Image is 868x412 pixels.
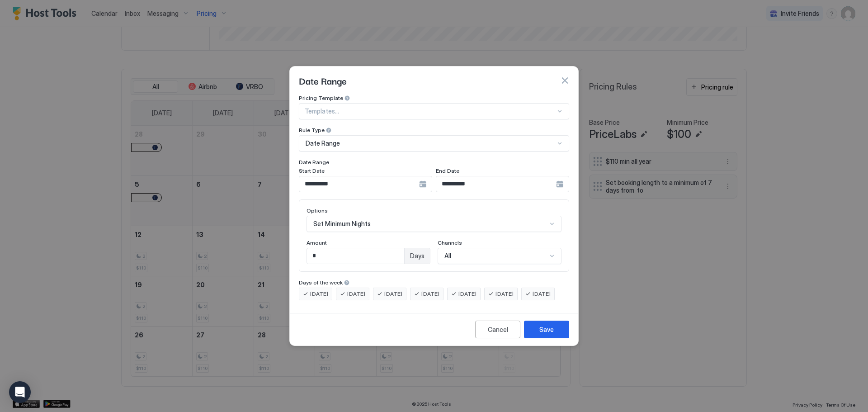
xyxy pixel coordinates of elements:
[533,290,551,298] span: [DATE]
[299,74,347,87] span: Date Range
[9,381,31,403] div: Open Intercom Messenger
[458,290,476,298] span: [DATE]
[539,325,554,334] div: Save
[524,321,569,338] button: Save
[299,95,343,101] span: Pricing Template
[299,127,325,133] span: Rule Type
[410,252,425,260] span: Days
[438,239,462,246] span: Channels
[313,220,371,228] span: Set Minimum Nights
[436,167,459,174] span: End Date
[475,321,520,338] button: Cancel
[307,248,404,264] input: Input Field
[299,167,325,174] span: Start Date
[488,325,508,334] div: Cancel
[310,290,328,298] span: [DATE]
[421,290,439,298] span: [DATE]
[384,290,402,298] span: [DATE]
[347,290,365,298] span: [DATE]
[299,279,343,286] span: Days of the week
[444,252,451,260] span: All
[436,176,556,192] input: Input Field
[306,139,340,147] span: Date Range
[307,239,327,246] span: Amount
[299,176,419,192] input: Input Field
[299,159,329,166] span: Date Range
[307,207,328,214] span: Options
[495,290,514,298] span: [DATE]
